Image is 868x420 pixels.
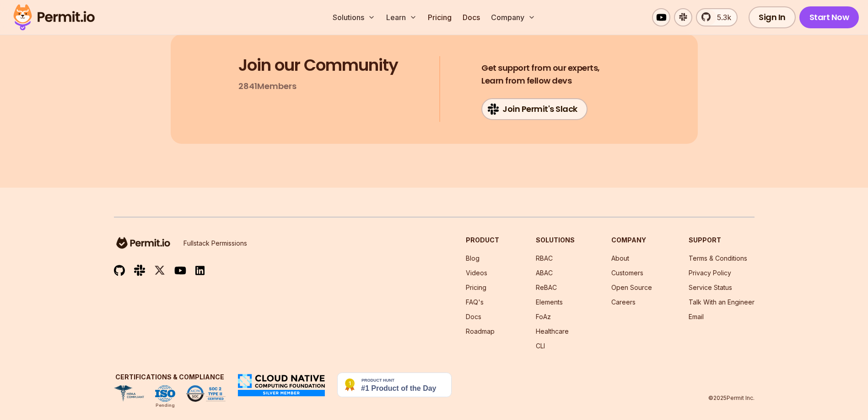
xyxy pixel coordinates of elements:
[749,6,796,28] a: Sign In
[536,313,551,320] a: FoAz
[466,327,495,335] a: Roadmap
[611,283,652,291] a: Open Source
[689,236,755,245] h3: Support
[689,313,704,320] a: Email
[689,254,747,262] a: Terms & Conditions
[466,269,487,277] a: Videos
[481,62,600,74] span: Get support from our experts,
[536,342,545,350] a: CLI
[114,385,144,402] img: HIPAA
[712,12,731,23] span: 5.3k
[611,298,636,306] a: Careers
[689,283,732,291] a: Service Status
[9,2,99,33] img: Permit logo
[611,269,643,277] a: Customers
[611,236,652,245] h3: Company
[536,327,569,335] a: Healthcare
[154,265,165,276] img: twitter
[466,254,480,262] a: Blog
[611,254,629,262] a: About
[466,298,484,306] a: FAQ's
[799,6,859,28] a: Start Now
[238,80,297,93] p: 2841 Members
[466,283,486,291] a: Pricing
[195,265,205,276] img: linkedin
[689,298,755,306] a: Talk With an Engineer
[536,254,553,262] a: RBAC
[114,236,173,250] img: logo
[337,373,452,397] img: Permit.io - Never build permissions again | Product Hunt
[708,394,755,402] p: © 2025 Permit Inc.
[466,313,481,320] a: Docs
[487,8,539,26] button: Company
[329,8,379,26] button: Solutions
[424,8,455,26] a: Pricing
[174,265,186,276] img: youtube
[536,269,553,277] a: ABAC
[536,283,557,291] a: ReBAC
[238,56,398,74] h3: Join our Community
[481,98,588,120] a: Join Permit's Slack
[114,373,226,382] h3: Certifications & Compliance
[186,385,226,402] img: SOC
[466,236,499,245] h3: Product
[114,265,125,276] img: github
[156,402,175,409] div: Pending
[536,236,575,245] h3: Solutions
[459,8,484,26] a: Docs
[536,298,563,306] a: Elements
[134,264,145,276] img: slack
[481,62,600,87] h4: Learn from fellow devs
[383,8,421,26] button: Learn
[155,385,175,402] img: ISO
[689,269,731,277] a: Privacy Policy
[696,8,738,26] a: 5.3k
[183,239,247,248] p: Fullstack Permissions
